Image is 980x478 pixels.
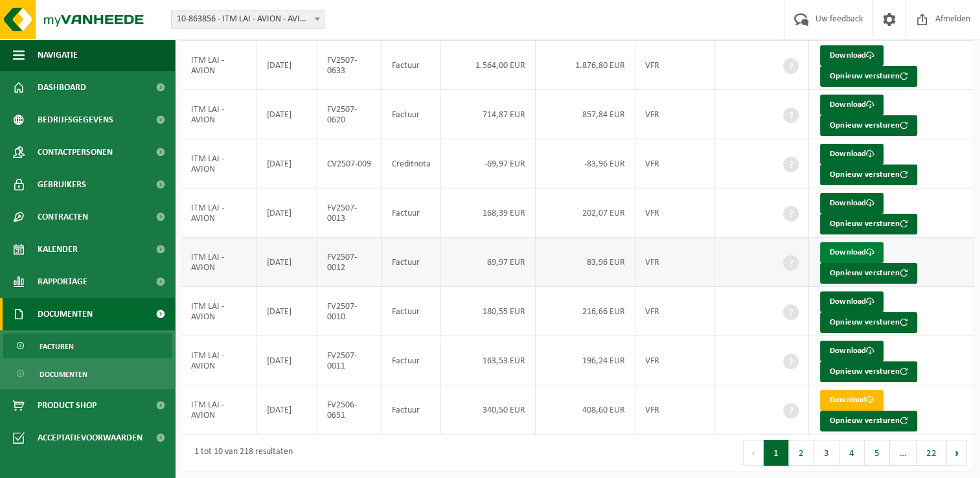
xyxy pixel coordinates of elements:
button: 3 [814,440,839,466]
button: Next [947,440,967,466]
a: Documenten [3,361,172,386]
td: VFR [635,90,714,139]
a: Download [820,45,883,66]
span: 10-863856 - ITM LAI - AVION - AVION [171,10,325,29]
td: 857,84 EUR [536,90,635,139]
td: FV2507-0620 [317,90,382,139]
td: 83,96 EUR [536,238,635,287]
span: Dashboard [38,71,86,104]
td: VFR [635,238,714,287]
td: ITM LAI - AVION [181,238,257,287]
button: Opnieuw versturen [820,165,917,185]
td: 180,55 EUR [441,287,536,336]
span: Navigatie [38,39,78,71]
span: Contracten [38,201,88,233]
button: 22 [917,440,947,466]
td: FV2507-0012 [317,238,382,287]
span: … [890,440,917,466]
td: VFR [635,188,714,238]
td: 163,53 EUR [441,336,536,385]
a: Download [820,193,883,214]
button: Opnieuw versturen [820,115,917,136]
td: Creditnota [382,139,441,188]
td: 340,50 EUR [441,385,536,435]
td: ITM LAI - AVION [181,385,257,435]
td: Factuur [382,336,441,385]
td: [DATE] [257,188,318,238]
td: ITM LAI - AVION [181,90,257,139]
td: Factuur [382,90,441,139]
button: Opnieuw versturen [820,361,917,382]
div: 1 tot 10 van 218 resultaten [188,441,293,464]
td: CV2507-009 [317,139,382,188]
td: 1.564,00 EUR [441,41,536,90]
td: VFR [635,336,714,385]
a: Download [820,242,883,263]
td: FV2507-0010 [317,287,382,336]
button: Opnieuw versturen [820,214,917,234]
td: FV2507-0013 [317,188,382,238]
td: 69,97 EUR [441,238,536,287]
span: Documenten [38,298,93,330]
span: Documenten [40,362,87,387]
a: Download [820,95,883,115]
td: VFR [635,385,714,435]
td: [DATE] [257,336,318,385]
button: 1 [764,440,789,466]
button: Opnieuw versturen [820,66,917,87]
td: VFR [635,139,714,188]
td: -69,97 EUR [441,139,536,188]
td: Factuur [382,188,441,238]
td: ITM LAI - AVION [181,139,257,188]
td: 408,60 EUR [536,385,635,435]
span: Facturen [40,334,74,359]
td: ITM LAI - AVION [181,336,257,385]
button: Opnieuw versturen [820,263,917,284]
td: 202,07 EUR [536,188,635,238]
td: VFR [635,287,714,336]
td: 196,24 EUR [536,336,635,385]
a: Download [820,341,883,361]
span: Contactpersonen [38,136,113,168]
button: 5 [865,440,890,466]
td: VFR [635,41,714,90]
td: Factuur [382,41,441,90]
td: 1.876,80 EUR [536,41,635,90]
span: Rapportage [38,266,87,298]
td: ITM LAI - AVION [181,41,257,90]
td: ITM LAI - AVION [181,287,257,336]
a: Download [820,291,883,312]
td: FV2507-0633 [317,41,382,90]
td: ITM LAI - AVION [181,188,257,238]
td: 168,39 EUR [441,188,536,238]
td: [DATE] [257,287,318,336]
td: Factuur [382,385,441,435]
a: Download [820,144,883,165]
td: [DATE] [257,90,318,139]
td: FV2506-0651 [317,385,382,435]
button: Previous [743,440,764,466]
button: Opnieuw versturen [820,411,917,431]
td: -83,96 EUR [536,139,635,188]
span: Bedrijfsgegevens [38,104,113,136]
span: Acceptatievoorwaarden [38,422,142,454]
td: 216,66 EUR [536,287,635,336]
td: 714,87 EUR [441,90,536,139]
a: Download [820,390,883,411]
td: FV2507-0011 [317,336,382,385]
span: Gebruikers [38,168,86,201]
td: [DATE] [257,41,318,90]
button: 2 [789,440,814,466]
td: Factuur [382,287,441,336]
button: 4 [839,440,865,466]
span: Product Shop [38,389,97,422]
td: [DATE] [257,238,318,287]
a: Facturen [3,334,172,358]
span: 10-863856 - ITM LAI - AVION - AVION [172,10,324,28]
span: Kalender [38,233,78,266]
td: Factuur [382,238,441,287]
td: [DATE] [257,385,318,435]
button: Opnieuw versturen [820,312,917,333]
td: [DATE] [257,139,318,188]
